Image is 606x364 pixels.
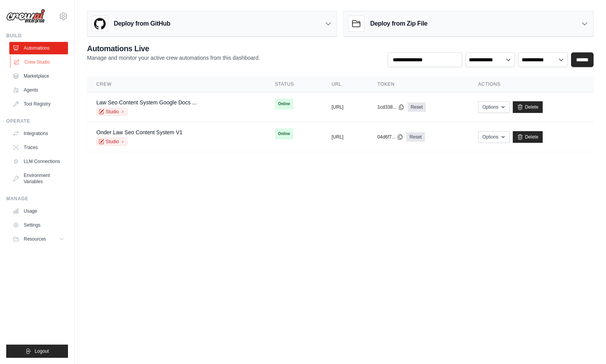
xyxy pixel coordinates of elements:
a: Integrations [9,127,68,140]
a: Marketplace [9,70,68,82]
span: Logout [35,348,49,354]
button: 04d6f7... [378,134,404,140]
a: Law Seo Content System Google Docs ... [96,99,197,106]
div: Build [6,33,68,39]
a: Crew Studio [10,56,69,68]
img: GitHub Logo [92,16,108,31]
a: Delete [513,131,543,143]
div: Manage [6,196,68,202]
h2: Automations Live [87,43,260,54]
a: Environment Variables [9,169,68,188]
div: Operate [6,118,68,124]
a: Usage [9,205,68,217]
th: Status [266,76,322,92]
a: Tool Registry [9,98,68,110]
button: Resources [9,233,68,245]
p: Manage and monitor your active crew automations from this dashboard. [87,54,260,62]
a: Agents [9,84,68,96]
a: Traces [9,141,68,154]
a: Settings [9,219,68,231]
a: Studio [96,108,127,116]
span: Online [275,99,293,109]
img: Logo [6,9,45,24]
button: Options [478,131,510,143]
a: Studio [96,138,127,146]
a: Reset [407,102,426,112]
button: Options [478,101,510,113]
th: Token [368,76,469,92]
h3: Deploy from Zip File [370,19,427,28]
span: Resources [24,236,46,242]
button: Logout [6,345,68,358]
h3: Deploy from GitHub [114,19,170,28]
th: Crew [87,76,266,92]
th: Actions [469,76,594,92]
a: Automations [9,42,68,54]
a: Reset [406,132,425,142]
span: Online [275,128,293,139]
th: URL [322,76,368,92]
iframe: Chat Widget [567,327,606,364]
a: Delete [513,101,543,113]
a: Onder Law Seo Content System V1 [96,129,183,135]
button: 1cd338... [378,104,404,110]
a: LLM Connections [9,155,68,168]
